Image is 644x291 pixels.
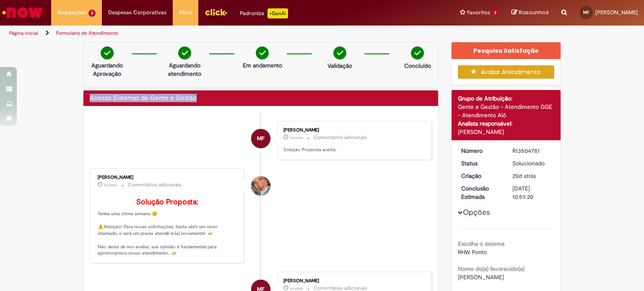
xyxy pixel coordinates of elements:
b: Escolha o sistema [458,240,504,247]
time: 24/09/2025 08:11:26 [290,286,303,291]
p: +GenAi [267,8,288,18]
small: Comentários adicionais [128,181,182,188]
a: Página inicial [9,30,38,36]
b: Nome do(a) favorecido(a) [458,265,525,273]
time: 09/09/2025 09:39:36 [512,172,536,180]
div: [DATE] 10:59:20 [512,184,551,201]
div: [PERSON_NAME] [98,175,237,180]
h2: Acesso Sistemas de Gente e Gestão Histórico de tíquete [90,95,197,102]
b: Solução Proposta: [136,197,198,207]
div: [PERSON_NAME] [283,278,423,283]
div: Solucionado [512,159,551,167]
span: RHW Ponto [458,248,487,256]
img: check-circle-green.png [101,46,114,59]
div: Jacqueline Andrade Galani [251,176,270,196]
div: Gente e Gestão - Atendimento GGE - Atendimento Alô [458,103,555,119]
dt: Criação [455,172,506,180]
div: 09/09/2025 09:39:36 [512,172,551,180]
time: 24/09/2025 08:30:34 [104,183,117,188]
div: [PERSON_NAME] [458,128,555,136]
img: ServiceNow [1,4,44,21]
span: 5d atrás [104,183,117,188]
div: Grupo de Atribuição: [458,94,555,103]
span: Favoritos [467,8,490,17]
p: Aguardando atendimento [164,61,205,78]
div: Pesquisa Satisfação [452,42,561,59]
span: [PERSON_NAME] [595,9,638,16]
img: check-circle-green.png [178,46,191,59]
span: 6d atrás [290,286,303,291]
span: Rascunhos [519,8,549,16]
div: R13504781 [512,147,551,155]
a: Formulário de Atendimento [56,30,118,36]
div: Analista responsável: [458,119,555,128]
span: [PERSON_NAME] [458,273,504,281]
span: Requisições [57,8,87,17]
p: Solução Proposta aceita. [283,147,423,153]
span: MF [257,129,265,149]
div: Mariana Garcia Franceschetti [251,129,270,148]
div: [PERSON_NAME] [283,128,423,133]
img: click_logo_yellow_360x200.png [205,6,227,18]
p: Concluído [404,62,431,70]
span: MF [583,10,589,15]
p: Em andamento [243,61,282,70]
div: Padroniza [240,8,288,18]
img: check-circle-green.png [333,46,346,59]
img: check-circle-green.png [411,46,424,59]
span: 20d atrás [512,172,536,180]
img: check-circle-green.png [256,46,269,59]
a: Rascunhos [512,9,549,17]
span: 3 [88,10,96,17]
p: Aguardando Aprovação [87,61,127,78]
time: 26/09/2025 15:45:57 [290,135,303,140]
ul: Trilhas de página [6,26,423,41]
dt: Conclusão Estimada [455,184,506,201]
small: Comentários adicionais [314,134,367,141]
dt: Número [455,147,506,155]
p: Validação [327,62,352,70]
p: Tenha uma ótima semana 😊 ⚠️Atenção! Para novas solicitações, basta abrir um novo chamado, e será ... [98,198,237,257]
button: Avaliar Atendimento [458,65,555,79]
span: 7 [492,10,499,17]
dt: Status [455,159,506,167]
span: 3d atrás [290,135,303,140]
span: Despesas Corporativas [108,8,166,17]
span: More [179,8,192,17]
